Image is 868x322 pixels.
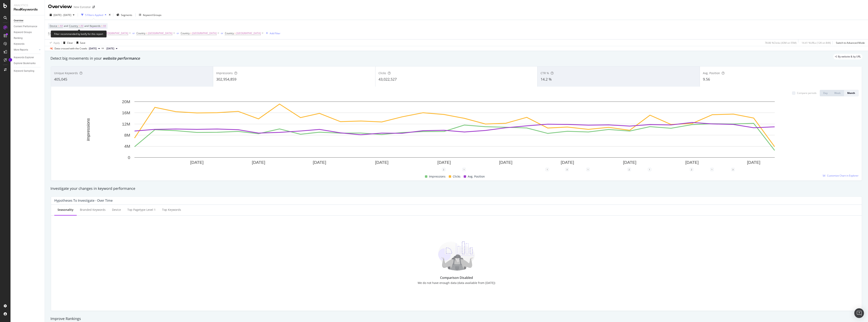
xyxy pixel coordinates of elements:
[74,5,91,9] div: New Eurostar
[124,144,130,149] text: 4M
[14,24,42,29] a: Content Performance
[216,77,236,82] span: 302,954,859
[62,39,73,46] button: Clear
[844,90,859,96] button: Month
[221,31,223,35] div: or
[84,24,89,28] span: and
[177,31,179,35] div: or
[124,133,130,137] text: 8M
[440,275,473,280] div: Comparison Disabled
[802,41,831,45] div: 14.41 % URLs ( 12K on 84K )
[834,91,841,95] div: Week
[453,174,460,179] span: Clicks
[378,77,397,82] span: 43,022,527
[462,168,466,171] div: 1
[648,168,651,171] div: 1
[429,174,446,179] span: Impressions
[122,110,130,115] text: 16M
[499,160,512,165] text: [DATE]
[50,186,862,191] div: Investigate your changes in keyword performance
[252,160,265,165] text: [DATE]
[703,77,710,82] span: 9.56
[87,46,102,51] button: [DATE]
[132,31,135,35] button: or
[468,174,485,179] span: Avg. Position
[127,208,156,212] div: Top pagetype Level 1
[8,58,12,62] div: Tooltip anchor
[55,47,87,50] div: Data crossed with the Crawls
[122,122,130,126] text: 12M
[546,168,549,171] div: 1
[14,30,32,34] div: Keyword Groups
[115,12,134,18] button: Segments
[54,100,855,169] svg: A chart.
[14,19,42,23] a: Overview
[14,48,28,52] div: More Reports
[313,160,326,165] text: [DATE]
[438,241,475,271] img: DOMkxPr1.png
[14,69,42,73] a: Keyword Sampling
[685,160,699,165] text: [DATE]
[50,24,57,28] span: Device
[148,30,172,36] span: [GEOGRAPHIC_DATA]
[53,13,71,17] span: [DATE] - [DATE]
[75,39,85,46] button: Save
[418,281,495,285] div: We do not have enough data (data available from [DATE])
[623,160,636,165] text: [DATE]
[14,69,34,73] div: Keyword Sampling
[221,31,223,35] button: or
[541,71,549,75] span: CTR %
[820,90,831,96] button: Day
[86,118,90,141] text: Impressions
[823,91,828,95] div: Day
[80,208,106,212] div: Branded Keywords
[104,30,128,36] span: [GEOGRAPHIC_DATA]
[14,55,42,60] a: Keywords Explorer
[14,55,34,60] div: Keywords Explorer
[838,55,861,58] span: By website & by URL
[14,61,36,65] div: Explorer Bookmarks
[747,160,760,165] text: [DATE]
[190,160,203,165] text: [DATE]
[89,47,97,50] span: 2024 Dec. 1st
[14,7,41,12] div: RealKeywords
[81,23,83,29] span: All
[50,316,862,321] div: Improve Rankings
[79,24,80,28] span: =
[690,168,693,171] div: 2
[58,24,59,28] span: =
[80,41,85,45] div: Save
[54,71,78,75] span: Unique Keywords
[67,41,73,45] div: Clear
[121,13,132,17] span: Segments
[146,31,147,35] span: =
[437,160,451,165] text: [DATE]
[106,47,114,50] span: 2025 Oct. 6th
[112,208,121,212] div: Device
[14,24,37,29] div: Content Performance
[137,12,163,18] button: Keyword Groups
[192,30,217,36] span: [GEOGRAPHIC_DATA]
[216,71,233,75] span: Impressions
[710,168,714,171] div: 1
[48,12,76,18] button: [DATE] - [DATE]
[69,24,78,28] span: Country
[854,308,864,318] div: Open Intercom Messenger
[51,30,107,37] div: Filter recommended by botify for this report
[14,3,41,7] div: Analytics
[103,23,106,29] span: All
[731,168,735,171] div: 3
[797,91,817,95] div: Compare periods
[64,24,68,28] span: and
[60,23,63,29] span: All
[378,71,386,75] span: Clicks
[234,31,236,35] span: =
[14,42,42,46] a: Keywords
[847,91,855,95] div: Month
[101,24,103,28] span: =
[53,41,60,45] div: Apply
[14,19,23,23] div: Overview
[177,31,179,35] button: or
[48,31,57,35] span: Country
